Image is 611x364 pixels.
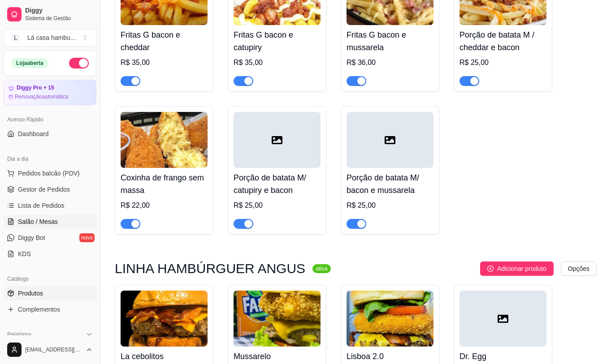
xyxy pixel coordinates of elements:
span: KDS [18,249,31,258]
a: DiggySistema de Gestão [4,4,96,25]
div: Catálogo [4,272,96,286]
a: Lista de Pedidos [4,198,96,213]
div: R$ 35,00 [234,57,321,68]
h4: Porção de batata M/ catupiry e bacon [234,171,321,197]
button: Pedidos balcão (PDV) [4,166,96,180]
article: Renovação automática [15,93,68,100]
div: R$ 25,00 [459,57,546,68]
a: Diggy Botnovo [4,231,96,245]
a: Produtos [4,286,96,300]
img: product-image [347,291,433,347]
span: Relatórios [7,331,31,338]
h4: Fritas G bacon e catupiry [234,29,321,54]
a: Salão / Mesas [4,214,96,229]
span: Dashboard [18,129,49,138]
a: Dashboard [4,127,96,141]
button: Opções [561,261,597,276]
h4: La cebolitos [121,350,208,363]
img: product-image [234,291,321,347]
h4: Dr. Egg [459,350,546,363]
div: R$ 22,00 [121,200,208,211]
h3: LINHA HAMBÚRGUER ANGUS [115,263,305,274]
h4: Fritas G bacon e cheddar [121,29,208,54]
span: Diggy Bot [18,233,45,242]
h4: Porção de batata M/ bacon e mussarela [347,171,433,197]
a: Gestor de Pedidos [4,182,96,197]
div: Lá casa hambu ... [27,33,75,42]
h4: Lisboa 2.0 [347,350,433,363]
h4: Porção de batata M / cheddar e bacon [459,29,546,54]
div: R$ 36,00 [347,57,433,68]
span: Gestor de Pedidos [18,185,70,194]
span: Pedidos balcão (PDV) [18,169,80,178]
span: plus-circle [487,266,494,272]
div: R$ 25,00 [347,200,433,211]
span: Sistema de Gestão [25,15,93,22]
div: Acesso Rápido [4,112,96,127]
span: Complementos [18,305,60,314]
span: Salão / Mesas [18,217,58,226]
div: Loja aberta [11,58,48,68]
button: Adicionar produto [480,261,554,276]
h4: Mussarelo [234,350,321,363]
div: R$ 35,00 [121,57,208,68]
sup: ativa [312,264,331,273]
h4: Coxinha de frango sem massa [121,171,208,197]
a: Diggy Pro + 15Renovaçãoautomática [4,80,96,105]
span: Diggy [25,7,93,15]
a: KDS [4,247,96,261]
h4: Fritas G bacon e mussarela [347,29,433,54]
span: L [11,33,20,42]
button: [EMAIL_ADDRESS][DOMAIN_NAME] [4,339,96,360]
a: Complementos [4,302,96,317]
span: [EMAIL_ADDRESS][DOMAIN_NAME] [25,346,82,353]
img: product-image [121,112,208,168]
button: Alterar Status [69,58,89,69]
span: Produtos [18,289,43,298]
div: Dia a dia [4,152,96,166]
img: product-image [121,291,208,347]
span: Opções [568,264,589,274]
article: Diggy Pro + 15 [17,85,54,91]
div: R$ 25,00 [234,200,321,211]
span: Adicionar produto [497,264,546,274]
span: Lista de Pedidos [18,201,65,210]
button: Select a team [4,29,96,47]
